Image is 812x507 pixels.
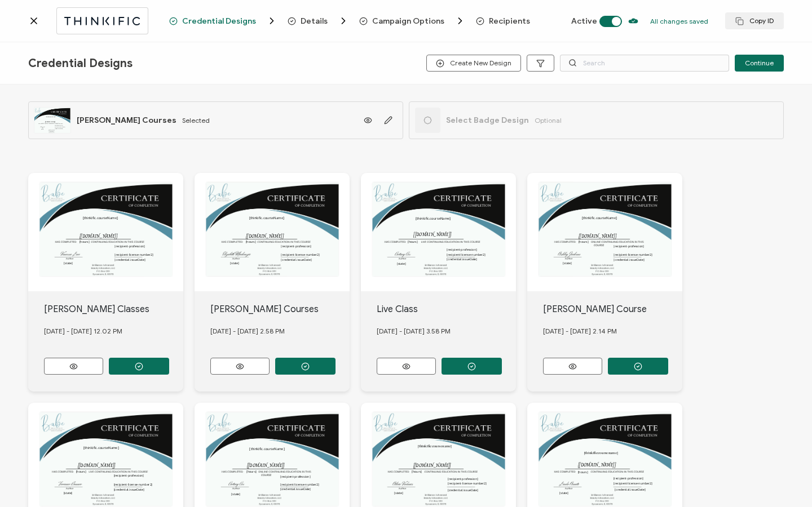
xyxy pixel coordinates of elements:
span: Credential Designs [28,56,133,70]
span: Continue [745,60,774,66]
span: Selected [182,116,210,124]
span: Optional [535,116,562,124]
div: [PERSON_NAME] Classes [44,303,184,316]
span: Recipients [489,17,530,25]
iframe: Chat Widget [756,453,812,507]
button: Continue [735,55,784,72]
span: Details [288,15,349,26]
span: [PERSON_NAME] Courses [77,115,176,125]
input: Search [560,55,729,72]
button: Create New Design [426,55,521,72]
span: Credential Designs [169,15,277,26]
span: Details [301,17,328,25]
p: All changes saved [650,17,708,25]
span: Campaign Options [372,17,444,25]
span: Recipients [476,17,530,25]
span: Create New Design [436,59,511,68]
div: [DATE] - [DATE] 2.14 PM [543,316,683,346]
img: thinkific.svg [63,14,142,28]
div: [DATE] - [DATE] 3.58 PM [377,316,517,346]
button: Copy ID [725,12,784,29]
div: Live Class [377,303,517,316]
div: [PERSON_NAME] Courses [210,303,350,316]
span: Credential Designs [182,17,256,25]
span: Select Badge Design [446,115,529,125]
div: [DATE] - [DATE] 12.02 PM [44,316,184,346]
div: Breadcrumb [169,15,530,26]
span: Campaign Options [359,15,466,26]
span: Active [571,16,597,26]
span: Copy ID [735,17,774,25]
div: [PERSON_NAME] Course [543,303,683,316]
div: [DATE] - [DATE] 2.58 PM [210,316,350,346]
